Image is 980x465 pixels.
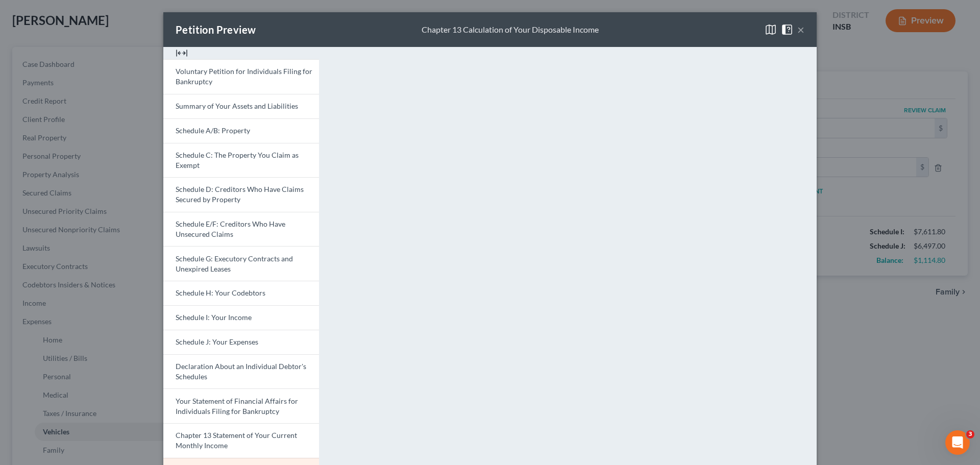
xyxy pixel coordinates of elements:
[765,23,777,36] img: map-close-ec6dd18eec5d97a3e4237cf27bb9247ecfb19e6a7ca4853eab1adfd70aa1fa45.svg
[163,423,319,458] a: Chapter 13 Statement of Your Current Monthly Income
[163,143,319,178] a: Schedule C: The Property You Claim as Exempt
[163,118,319,143] a: Schedule A/B: Property
[163,94,319,118] a: Summary of Your Assets and Liabilities
[781,23,793,36] img: help-close-5ba153eb36485ed6c1ea00a893f15db1cb9b99d6cae46e1a8edb6c62d00a1a76.svg
[163,177,319,212] a: Schedule D: Creditors Who Have Claims Secured by Property
[176,185,304,204] span: Schedule D: Creditors Who Have Claims Secured by Property
[163,281,319,305] a: Schedule H: Your Codebtors
[163,330,319,354] a: Schedule J: Your Expenses
[176,102,298,110] span: Summary of Your Assets and Liabilities
[176,219,285,238] span: Schedule E/F: Creditors Who Have Unsecured Claims
[176,313,252,322] span: Schedule I: Your Income
[163,246,319,281] a: Schedule G: Executory Contracts and Unexpired Leases
[176,47,188,59] img: expand-e0f6d898513216a626fdd78e52531dac95497ffd26381d4c15ee2fc46db09dca.svg
[163,305,319,330] a: Schedule I: Your Income
[176,397,298,415] span: Your Statement of Financial Affairs for Individuals Filing for Bankruptcy
[176,67,312,86] span: Voluntary Petition for Individuals Filing for Bankruptcy
[163,388,319,423] a: Your Statement of Financial Affairs for Individuals Filing for Bankruptcy
[163,59,319,94] a: Voluntary Petition for Individuals Filing for Bankruptcy
[176,431,297,450] span: Chapter 13 Statement of Your Current Monthly Income
[945,430,970,455] iframe: Intercom live chat
[163,212,319,247] a: Schedule E/F: Creditors Who Have Unsecured Claims
[422,24,599,36] div: Chapter 13 Calculation of Your Disposable Income
[163,354,319,389] a: Declaration About an Individual Debtor's Schedules
[966,430,974,438] span: 3
[176,288,265,297] span: Schedule H: Your Codebtors
[176,254,293,273] span: Schedule G: Executory Contracts and Unexpired Leases
[797,23,804,36] button: ×
[176,22,256,37] div: Petition Preview
[176,362,306,381] span: Declaration About an Individual Debtor's Schedules
[176,151,299,169] span: Schedule C: The Property You Claim as Exempt
[176,337,258,346] span: Schedule J: Your Expenses
[176,126,250,135] span: Schedule A/B: Property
